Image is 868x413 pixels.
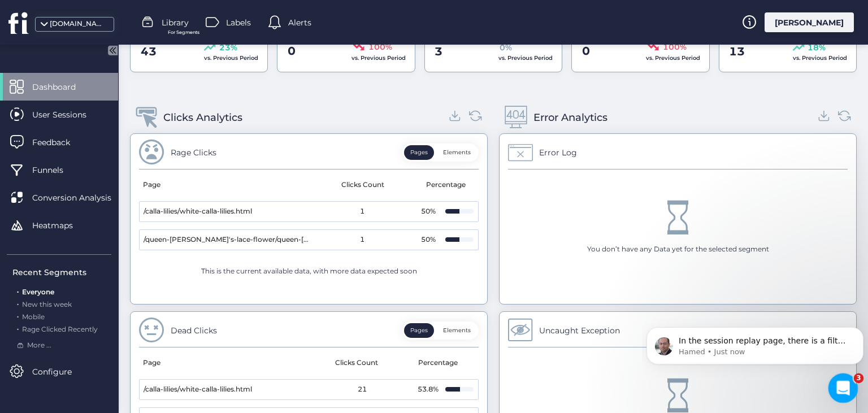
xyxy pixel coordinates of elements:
div: Hi Hamed are u there? [110,140,217,165]
span: New this week [22,300,72,308]
div: Hi Hamed are u there? [119,147,208,158]
button: Home [177,5,198,26]
span: Rage Clicked Recently [22,325,98,333]
span: 1 [360,206,364,217]
span: 0 [582,42,590,60]
b: [EMAIL_ADDRESS][DOMAIN_NAME] [18,15,108,36]
img: Profile image for Hamed [52,82,63,93]
div: Yes, go ahead please [18,180,101,192]
span: 3 [854,373,864,384]
span: Conversion Analysis [32,192,128,204]
div: Clicks Analytics [163,110,242,125]
button: Send a message… [194,322,212,340]
span: 100% [368,41,392,53]
img: Profile image for Hamed [32,6,50,24]
h1: Hamed [55,6,86,14]
button: Start recording [72,326,81,335]
span: Configure [32,366,89,378]
span: Everyone [22,288,54,296]
button: Pages [404,145,434,160]
span: 21 [358,384,367,395]
span: More ... [27,340,51,351]
div: [PERSON_NAME] [765,12,854,32]
span: Mobile [22,312,45,321]
button: go back [7,5,29,26]
span: vs. Previous Period [646,54,700,62]
span: . [17,323,19,333]
div: 53.8% [417,384,440,395]
div: This is the current available data, with more data expected soon [201,266,417,277]
span: Alerts [288,16,311,29]
div: The team will reply as soon as they can. [18,42,176,64]
div: Close [198,5,219,25]
span: /queen-[PERSON_NAME]'s-lace-flower/queen-[PERSON_NAME]'s-lace-flower.html [144,234,309,245]
div: Error Analytics [533,110,607,125]
button: Gif picker [36,326,45,335]
div: Sandra says… [9,140,217,174]
span: 0 [288,42,296,60]
span: Funnels [32,164,80,176]
b: Hamed [67,84,94,92]
span: 0% [500,41,512,54]
div: 50% [417,234,440,245]
div: Hamed says… [9,80,217,106]
div: why the dead clicks and rage click is showing in our profile? This are not actually the errors, t... [41,207,217,298]
div: Rage Clicks [171,146,216,159]
mat-header-cell: Page [139,347,305,379]
div: Uncaught Exception [539,324,620,337]
span: Library [162,16,189,29]
mat-header-cell: Percentage [416,169,479,201]
mat-header-cell: Page [139,169,309,201]
mat-header-cell: Clicks Count [309,169,417,201]
button: Pages [404,323,434,338]
div: You don’t have any Data yet for the selected segment [587,244,769,255]
span: Dashboard [32,81,93,93]
div: Hi [PERSON_NAME], how can we help? [18,113,170,124]
div: [DOMAIN_NAME] [50,19,106,29]
div: why the dead clicks and rage click is showing in our profile? This are not actually the errors, t... [50,214,208,292]
span: 1 [360,234,364,245]
span: User Sessions [32,108,103,121]
div: Recent Segments [12,266,111,279]
div: Dead Clicks [171,324,217,337]
span: Heatmaps [32,219,90,232]
div: Hamed says… [9,173,217,207]
div: joined the conversation [67,82,174,93]
span: /calla-lilies/white-calla-lilies.html [144,384,252,395]
textarea: Message… [10,303,216,322]
div: Yes, go ahead please [9,173,110,198]
span: 23% [219,41,237,54]
span: . [17,285,19,296]
button: Emoji picker [18,327,27,336]
div: Sandra says… [9,299,217,333]
button: Elements [437,323,477,338]
span: 43 [141,43,157,60]
span: vs. Previous Period [351,54,406,62]
span: . [17,298,19,308]
div: Hi [PERSON_NAME], how can we help? [9,106,179,131]
div: Hamed says… [9,106,217,140]
span: . [17,310,19,321]
span: For Segments [168,29,199,36]
span: 18% [808,41,826,54]
span: 13 [729,43,745,60]
iframe: Intercom live chat [828,373,858,403]
span: Feedback [32,136,87,149]
div: are u there? [151,299,217,324]
iframe: Intercom notifications message [642,303,868,382]
span: 3 [435,43,442,60]
div: Sandra says… [9,207,217,299]
span: Labels [226,16,251,29]
span: vs. Previous Period [204,54,258,62]
mat-header-cell: Clicks Count [305,347,409,379]
span: 100% [663,41,687,53]
span: vs. Previous Period [793,54,847,62]
span: vs. Previous Period [498,54,553,62]
span: /calla-lilies/white-calla-lilies.html [144,206,252,217]
p: Active [55,14,77,25]
button: Elements [437,145,477,160]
